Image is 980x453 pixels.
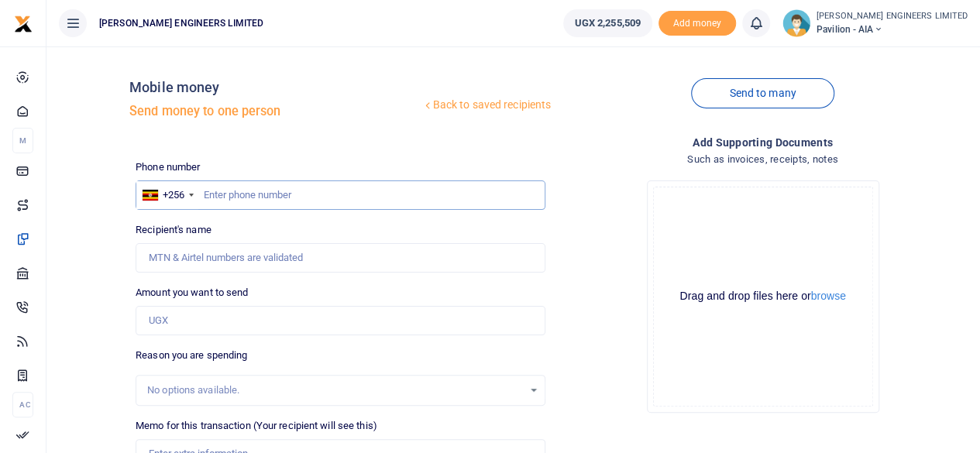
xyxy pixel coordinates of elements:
[136,160,200,175] label: Phone number
[136,348,247,363] label: Reason you are spending
[558,151,968,168] h4: Such as invoices, receipts, notes
[136,243,545,273] input: MTN & Airtel numbers are validated
[163,187,184,203] div: +256
[136,180,545,210] input: Enter phone number
[658,11,736,36] li: Toup your wallet
[129,104,421,119] h5: Send money to one person
[654,289,872,304] div: Drag and drop files here or
[93,16,270,30] span: [PERSON_NAME] ENGINEERS LIMITED
[691,78,834,108] a: Send to many
[817,22,968,36] span: Pavilion - AIA
[782,9,810,37] img: profile-user
[136,306,545,335] input: UGX
[136,222,211,238] label: Recipient's name
[136,181,198,209] div: Uganda: +256
[136,418,377,434] label: Memo for this transaction (Your recipient will see this)
[817,10,968,23] small: [PERSON_NAME] ENGINEERS LIMITED
[12,392,33,417] li: Ac
[782,9,968,37] a: profile-user [PERSON_NAME] ENGINEERS LIMITED Pavilion - AIA
[558,134,968,151] h4: Add supporting Documents
[14,15,33,33] img: logo-small
[557,9,658,37] li: Wallet ballance
[658,16,736,28] a: Add money
[421,91,552,119] a: Back to saved recipients
[575,15,641,31] span: UGX 2,255,509
[658,11,736,36] span: Add money
[811,290,846,301] button: browse
[14,17,33,29] a: logo-small logo-large logo-large
[563,9,652,37] a: UGX 2,255,509
[147,383,523,398] div: No options available.
[129,79,421,96] h4: Mobile money
[136,285,248,300] label: Amount you want to send
[12,128,33,153] li: M
[647,180,879,413] div: File Uploader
